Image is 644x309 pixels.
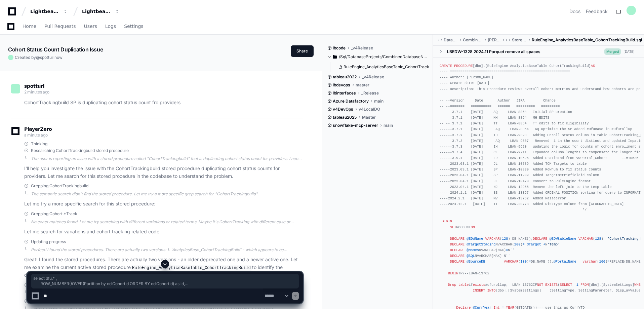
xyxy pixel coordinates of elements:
[333,74,357,80] span: tableau2022
[84,24,97,28] span: Users
[333,90,356,96] span: lbinterfaces
[82,8,111,15] div: Lightbeam Health Solutions
[450,242,465,246] span: DECLARE
[440,202,624,206] span: ----2024.12.1 [DATE] TT LBAN-20778 Added RiskType column from [GEOGRAPHIC_DATA]
[454,64,473,68] span: PROCEDURE
[591,64,595,68] span: AS
[543,242,545,246] span: +
[24,127,52,131] span: PlayerZero
[333,82,350,88] span: lbdevops
[44,24,76,28] span: Pull Requests
[502,237,508,241] span: 128
[374,99,384,104] span: main
[24,132,47,138] span: a minute ago
[31,191,303,197] div: The semantic search didn't find the stored procedure. Let me try a more specific grep search for ...
[351,45,373,51] span: _v4Release
[124,19,143,34] a: Settings
[440,99,556,103] span: -- --Version Date Author JIRA Change
[440,167,601,171] span: -----2023.03.1 [DATE] SP LBAN-10830 Added Rownum to fix status counts
[440,70,570,74] span: ---- ==========================================================
[467,242,495,246] span: @TargetStaging
[442,219,452,223] span: BEGIN
[450,248,465,252] span: DECLARE
[30,8,59,15] div: Lightbeam Health
[533,237,547,241] span: DECLARE
[333,107,353,112] span: v4DevOps
[339,54,428,60] span: /Sql/DatabaseProjects/CombinedDatabaseNew/[PERSON_NAME]/dbo/Stored Procedures
[31,141,47,147] span: Thinking
[36,55,40,60] span: @
[578,237,593,241] span: VARCHAR
[105,24,116,28] span: Logs
[335,62,429,72] button: RuleEngine_AnalyticsBaseTable_CohortTrackingBuild.sql
[15,55,63,60] span: Created by
[24,228,303,236] p: Let me search for variations and cohort tracking related code:
[356,82,369,88] span: master
[24,256,303,279] p: Great! I found the stored procedures. There are actually two versions - an older deprecated one a...
[512,37,526,43] span: Stored Procedures
[28,5,71,17] button: Lightbeam Health
[31,211,77,217] span: Grepping Cohort.*Track
[344,64,451,70] span: RuleEngine_AnalyticsBaseTable_CohortTrackingBuild.sql
[384,123,393,128] span: main
[333,123,378,128] span: snowflake-mcp-server
[362,74,384,80] span: _v4Release
[105,19,116,34] a: Logs
[333,53,337,61] svg: Directory
[447,49,540,54] div: LBEDW-1328 2024.11 Parquet remove all spaces
[527,242,541,246] span: @Target
[440,173,599,177] span: -----2023.04.1 [DATE] SP LBAN-11909 Added Targetmetricfieldid column
[24,165,303,180] p: I'll help you investigate the issue with the CohortTrackingbuild stored procedure duplicating coh...
[33,276,297,286] span: select dfu.* , ROW_NUMBER()OVER(Partition by cd.CohortId ORDER BY cd.CohortId) as id, -- Only inc...
[31,183,88,189] span: Grepping CohortTrackingbuild
[440,196,566,200] span: ----2024.2.1 [DATE] MV LBAN-13762 Added Raiseerror
[24,99,303,107] p: CohortTrackingbuild SP is duplicating cohort status count fro providers
[595,237,601,241] span: 128
[471,225,475,229] span: ON
[40,55,54,60] span: spotturi
[569,8,580,15] a: Docs
[547,242,560,246] span: 'Temp'
[440,127,632,131] span: ------3.7.1 [DATE] AQ LBAN-8854 AQ Optimize the SP added #DfuBase in #Dfurollup
[506,37,507,43] span: dbo
[440,110,572,114] span: -- -- 3.7.1 [DATE] AQ LBAN-8854 Initial SP creation
[506,254,510,258] span: ''
[44,19,76,34] a: Pull Requests
[31,148,129,153] span: Researching CohortTrackingbuild stored procedure
[440,162,587,166] span: -----2023.03.1 [DATE] JL LBAN-10789 Added TCM Targets to table
[23,19,36,34] a: Home
[532,37,642,43] span: RuleEngine_AnalyticsBaseTable_CohortTrackingBuild.sql
[440,75,493,79] span: ---- Author: [PERSON_NAME]
[440,156,638,160] span: ------3.9.x [DATE] LR LBAN-10526 Added StaticInd from vwPortal_Cohort --#10526
[24,89,49,94] span: 2 minutes ago
[604,48,621,55] span: Merged
[510,237,512,241] span: =
[444,37,457,43] span: DatabaseProjects
[359,107,380,112] span: v4LocalDO
[522,242,524,246] span: =
[440,116,550,120] span: -- -- 3.7.1 [DATE] MH LBAN-8854 MH EDITS
[510,248,514,252] span: ''
[467,254,475,258] span: @SQL
[333,115,357,120] span: tableau2025
[506,248,508,252] span: =
[31,239,66,244] span: Updating progress
[450,254,465,258] span: DECLARE
[333,45,346,51] span: lbcode
[603,237,605,241] span: =
[362,115,376,120] span: Master
[488,37,501,43] span: [PERSON_NAME]
[502,254,504,258] span: =
[623,49,635,54] div: [DATE]
[23,24,36,28] span: Home
[8,46,103,53] app-text-character-animate: Cohort Status Count Duplication Issue
[450,237,465,241] span: DECLARE
[24,200,303,208] p: Let me try a more specific search for this stored procedure:
[440,208,587,212] span: ----=================================================================*/
[24,83,44,89] span: spotturi
[31,247,303,253] div: Perfect! I found the stored procedures. There are actually two versions: 1. `AnalyticsBase_Cohort...
[467,248,479,252] span: @Names
[440,64,452,68] span: CREATE
[361,90,379,96] span: _Release
[31,219,303,225] div: No exact matches found. Let me try searching with different variations or related terms. Maybe it...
